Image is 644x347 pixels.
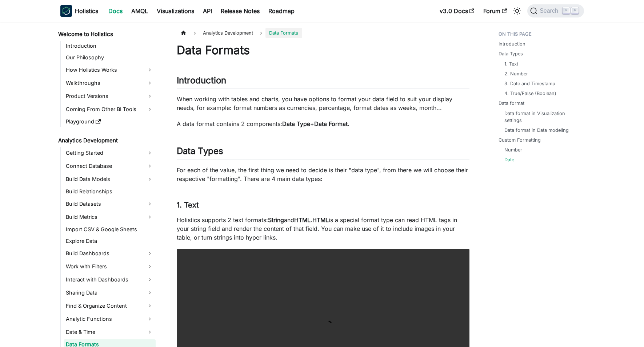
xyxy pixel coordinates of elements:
[435,5,479,17] a: v3.0 Docs
[64,274,156,285] a: Interact with Dashboards
[127,5,152,17] a: AMQL
[60,5,72,17] img: Holistics
[216,5,264,17] a: Release Notes
[282,120,310,127] strong: Data Type
[499,50,523,57] a: Data Types
[64,103,156,115] a: Coming From Other BI Tools
[177,119,469,128] p: A data format contains 2 components: + .
[64,198,156,210] a: Build Datasets
[177,146,469,159] h2: Data Types
[64,261,156,272] a: Work with Filters
[64,77,156,89] a: Walkthroughs
[75,7,98,15] b: Holistics
[571,7,579,14] kbd: K
[64,300,156,312] a: Find & Organize Content
[499,100,524,107] a: Data format
[177,75,469,89] h2: Introduction
[504,60,518,67] a: 1. Text
[64,326,156,338] a: Date & Time
[504,110,577,124] a: Data format in Visualization settings
[264,5,299,17] a: Roadmap
[177,95,469,112] p: When working with tables and charts, you have options to format your data field to suit your disp...
[199,5,216,17] a: API
[563,7,570,14] kbd: ⌘
[177,201,469,210] h3: 1. Text
[177,28,469,38] nav: Breadcrumbs
[64,287,156,299] a: Sharing Data
[177,28,191,38] a: Home page
[104,5,127,17] a: Docs
[64,211,156,223] a: Build Metrics
[64,147,156,159] a: Getting Started
[199,28,257,38] span: Analytics Development
[177,43,469,58] h1: Data Formats
[265,28,302,38] span: Data Formats
[64,90,156,102] a: Product Versions
[64,248,156,259] a: Build Dashboards
[56,135,156,146] a: Analytics Development
[314,120,348,127] strong: Data Format
[499,137,541,143] a: Custom Formatting
[537,8,563,14] span: Search
[499,40,525,47] a: Introduction
[177,216,469,242] p: Holistics supports 2 text formats: and . is a special format type can read HTML tags in your stri...
[56,29,156,39] a: Welcome to Holistics
[504,156,514,163] a: Date
[527,4,584,17] button: Search (Command+K)
[294,216,311,224] strong: HTML
[177,166,469,183] p: For each of the value, the first thing we need to decide is their "data type", from there we will...
[504,90,556,97] a: 4. True/False (Boolean)
[64,224,156,234] a: Import CSV & Google Sheets
[64,173,156,185] a: Build Data Models
[511,5,523,17] button: Switch between dark and light mode (currently light mode)
[64,64,156,76] a: How Holistics Works
[64,52,156,63] a: Our Philosophy
[504,127,569,134] a: Data format in Data modeling
[64,236,156,246] a: Explore Data
[504,80,555,87] a: 3. Date and Timestamp
[64,160,156,172] a: Connect Database
[60,5,98,17] a: HolisticsHolistics
[64,313,156,325] a: Analytic Functions
[504,70,528,77] a: 2. Number
[152,5,199,17] a: Visualizations
[64,117,156,127] a: Playground
[268,216,284,224] strong: String
[64,41,156,51] a: Introduction
[479,5,511,17] a: Forum
[53,22,162,347] nav: Docs sidebar
[504,146,522,153] a: Number
[312,216,329,224] strong: HTML
[64,186,156,197] a: Build Relationships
